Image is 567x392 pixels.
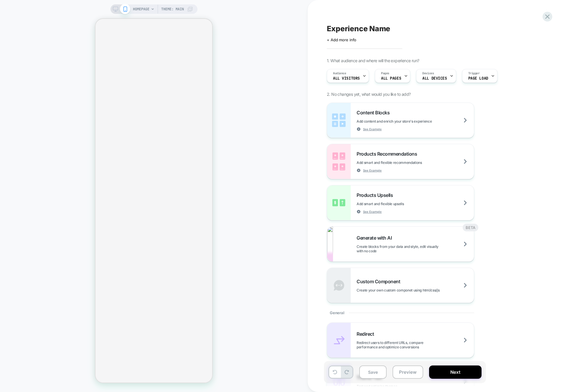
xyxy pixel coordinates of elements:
[357,288,469,292] span: Create your own custom componet using html/css/js
[357,151,420,157] span: Products Recommendations
[429,365,482,379] button: Next
[333,71,346,75] span: Audience
[381,76,401,80] span: ALL PAGES
[357,192,396,198] span: Products Upsells
[363,127,382,131] span: See Example
[327,92,411,97] span: 2. No changes yet, what would you like to add?
[357,110,393,116] span: Content Blocks
[422,76,447,80] span: ALL DEVICES
[327,24,390,33] span: Experience Name
[133,4,149,14] span: HOMEPAGE
[357,235,395,241] span: Generate with AI
[357,244,474,253] span: Create blocks from your data and style, edit visually with no code
[359,365,387,379] button: Save
[327,58,419,63] span: 1. What audience and where will the experience run?
[422,71,434,75] span: Devices
[357,331,377,337] span: Redirect
[468,71,480,75] span: Trigger
[357,119,461,123] span: Add content and enrich your store's experience
[363,210,382,214] span: See Example
[357,160,451,165] span: Add smart and flexible recommendations
[327,303,474,322] div: General
[357,279,403,284] span: Custom Component
[161,4,184,14] span: Theme: MAIN
[363,168,382,172] span: See Example
[468,76,488,80] span: Page Load
[381,71,389,75] span: Pages
[393,365,423,379] button: Preview
[357,340,474,349] span: Redirect users to different URLs, compare performance and optimize conversions
[333,76,360,80] span: All Visitors
[357,202,433,206] span: Add smart and flexible upsells
[463,224,478,231] div: BETA
[327,37,356,42] span: + Add more info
